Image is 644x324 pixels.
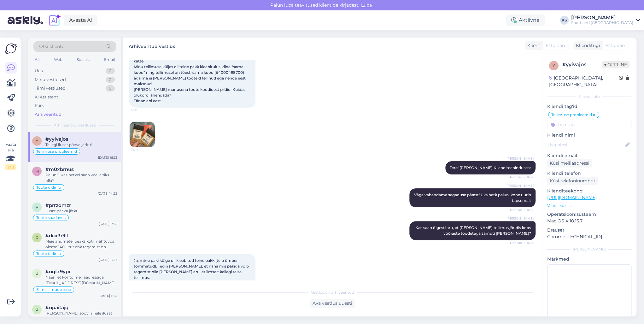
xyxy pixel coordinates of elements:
span: Nähtud ✓ 16:12 [510,175,534,180]
div: [DATE] 12:17 [99,257,117,262]
div: Tiimi vestlused [35,85,66,91]
div: [DATE] 13:18 [99,221,117,226]
span: #m0xbrnus [45,167,74,172]
div: [PERSON_NAME] [571,15,633,20]
input: Lisa tag [547,120,631,129]
p: Vaata edasi ... [547,203,631,209]
span: Toote saadavus [36,216,66,220]
img: Askly Logo [5,43,17,55]
span: m [35,169,39,174]
div: Kliendi info [547,94,631,99]
span: u [35,307,38,312]
div: Meie andmetel peaks koti mahtuvus olema 140 liitrit ehk tegemist on tõepoolest tavapärasest suure... [45,239,117,250]
div: Kõik [35,103,44,109]
span: p [36,205,38,209]
span: #upaitajq [45,305,68,310]
span: Kas saan õigesti aru, et [PERSON_NAME] tellimus jõudis koos võõraste toodetega samuti [PERSON_NAME]? [415,225,532,236]
div: Näen, et konto meiliaadressiga [EMAIL_ADDRESS][DOMAIN_NAME] on juba loodud. Kas Te saate proovida... [45,274,117,286]
span: u [35,271,38,276]
div: Uus [35,68,43,74]
span: #yyivajos [45,136,68,142]
span: Estonian [606,42,625,49]
span: #dcx3r9il [45,233,68,239]
div: [GEOGRAPHIC_DATA], [GEOGRAPHIC_DATA] [549,75,619,88]
img: Attachment [130,122,155,147]
span: d [35,235,38,240]
span: 16:11 [132,147,155,152]
div: Palun :) Kas hetkel saan veel abiks olla? [45,172,117,184]
span: Tellimuse probleemid [551,113,592,117]
span: [PERSON_NAME] [506,156,534,161]
div: All [33,56,41,64]
div: # yyivajos [562,61,602,68]
div: [DATE] 14:22 [98,191,117,196]
span: Luba [359,2,374,8]
span: Toote üldinfo [36,252,61,256]
span: Vestlus on arhiveeritud [311,290,354,295]
div: Vaata siia [5,142,16,170]
div: KS [560,16,569,25]
span: Offline [602,61,629,68]
div: Minu vestlused [35,77,66,83]
div: Klient [525,42,540,49]
div: Klienditugi [573,42,600,49]
a: Avasta AI [64,15,97,26]
div: 0 [106,85,115,91]
a: [URL][DOMAIN_NAME] [547,195,597,200]
div: Küsi telefoninumbrit [547,177,598,185]
div: AI Assistent [35,94,58,100]
div: 0 [106,68,115,74]
div: [PERSON_NAME] soovin Teile ilusat päeva jätku! [45,310,117,322]
span: Nähtud ✓ 16:12 [510,208,534,212]
span: #uqfx9ypr [45,269,71,274]
div: [DATE] 16:23 [98,155,117,160]
span: Estonian [546,42,565,49]
span: E-maili muutmine [36,288,71,292]
div: Ava vestlus uuesti [310,299,355,308]
div: 0 [106,77,115,83]
div: Aktiivne [506,15,545,26]
span: y [36,138,38,143]
span: y [553,63,555,68]
span: 16:11 [131,108,155,113]
p: Kliendi nimi [547,132,631,138]
p: Kliendi tag'id [547,103,631,110]
div: Teilegi ilusat päeva jätku! [45,142,117,148]
div: Email [103,56,116,64]
span: Tellimuse probleemid [36,150,77,153]
p: Klienditeekond [547,188,631,194]
span: Arhiveeritud vestlused [54,122,96,128]
span: Ja, minu paki külge oli kleebitud teine pakk (teip ümber tõmmatud). Tegin [PERSON_NAME], et näha ... [134,258,250,291]
div: Socials [75,56,91,64]
span: Tere! [PERSON_NAME] Klienditeenindusest [450,165,531,170]
div: Web [53,56,64,64]
span: #prrzomzr [45,203,71,208]
a: [PERSON_NAME]Sportland [GEOGRAPHIC_DATA] [571,15,640,25]
img: explore-ai [48,14,61,27]
p: Kliendi email [547,152,631,159]
span: [PERSON_NAME] [506,183,534,188]
div: Arhiveeritud [35,111,61,118]
input: Lisa nimi [547,141,624,148]
span: Väga vabandame segaduse pärast! Üks hetk palun, kohe uurin täpsemalt [414,192,532,203]
span: Nähtud ✓ 16:15 [510,240,534,245]
div: [DATE] 11:18 [99,293,117,298]
label: Arhiveeritud vestlus [129,41,175,50]
div: [PERSON_NAME] [547,246,631,252]
span: Otsi kliente [39,43,64,50]
p: Chrome [TECHNICAL_ID] [547,233,631,240]
div: Küsi meiliaadressi [547,159,592,168]
p: Operatsioonisüsteem [547,211,631,218]
p: Märkmed [547,256,631,262]
p: Mac OS X 10.15.7 [547,218,631,224]
span: [PERSON_NAME] [506,216,534,221]
span: Toote üldinfo [36,186,61,189]
p: Brauser [547,227,631,233]
div: 2 / 3 [5,164,16,170]
div: Sportland [GEOGRAPHIC_DATA] [571,20,633,25]
p: Kliendi telefon [547,170,631,177]
div: Ilusat päeva jätku! [45,208,117,214]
